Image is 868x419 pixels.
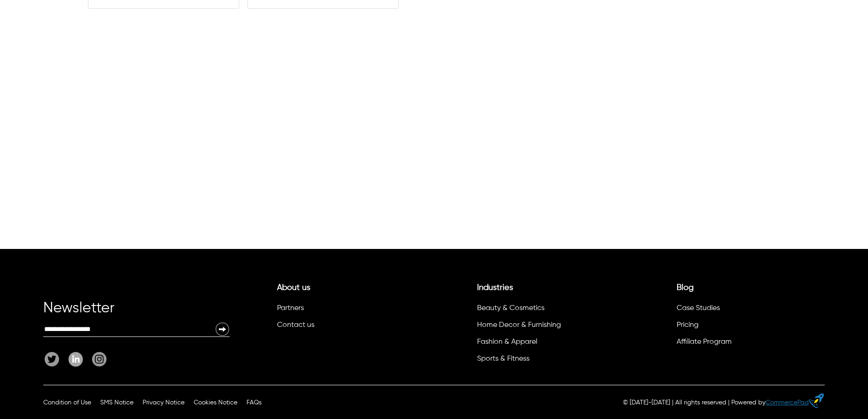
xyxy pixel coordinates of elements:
a: Privacy Notice [143,399,185,406]
li: Pricing [675,318,820,335]
a: Contact us [277,321,314,329]
a: Condition of Use [43,399,91,406]
a: Sports & Fitness [477,355,529,362]
span: Cookies Policy [194,399,237,406]
a: Beauty & Cosmetics [477,305,544,312]
li: Fashion & Apparel [476,335,620,352]
div: Powered by [731,398,809,407]
img: eCommerce builder by CommercePad [809,393,824,408]
a: Linkedin [64,352,87,367]
li: Case Studies [675,301,820,318]
p: © [DATE]-[DATE] | All rights reserved [623,398,726,407]
li: Partners [276,301,420,318]
a: Affiliate Program [677,338,732,346]
a: eCommerce builder by CommercePad [811,393,824,411]
a: Fashion & Apparel [477,338,537,346]
a: Home Decor & Furnishing [477,321,561,329]
a: Cookies Notice [194,399,237,406]
a: Twitter [45,352,64,367]
li: Affiliate Program [675,335,820,352]
a: About us [277,284,310,292]
a: FAQs [247,399,262,406]
li: Sports & Fitness [476,352,620,369]
img: Twitter [45,352,59,366]
a: Pricing [677,321,699,329]
img: Instagram [92,352,107,367]
li: Beauty & Cosmetics [476,301,620,318]
li: Home Decor & Furnishing [476,318,620,335]
a: CommercePad [765,399,809,406]
img: Newsletter Submit [215,322,230,336]
li: Contact us [276,318,420,335]
a: Partners [277,305,304,312]
a: Case Studies [677,305,720,312]
a: Instagram [87,352,107,367]
a: Blog [677,284,693,292]
a: SMS Notice [100,399,134,406]
div: | [728,398,729,407]
div: Newsletter [43,304,230,322]
img: Linkedin [68,352,83,366]
a: Industries [477,284,513,292]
